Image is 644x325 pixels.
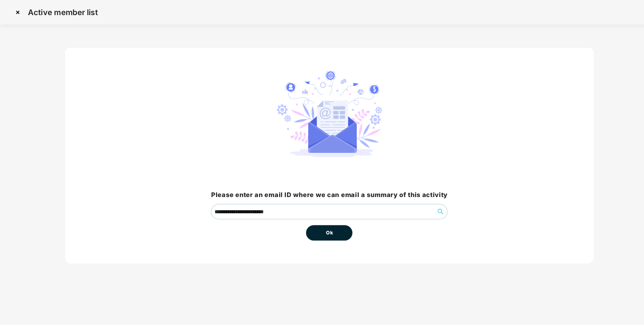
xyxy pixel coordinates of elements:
[299,220,344,235] button: Ok
[318,224,325,231] span: Ok
[425,204,437,210] span: search
[27,8,96,17] p: Active member list
[206,186,437,196] h3: Please enter an email ID where we can email a summary of this activity
[11,6,23,18] img: svg+xml;base64,PHN2ZyBpZD0iQ3Jvc3MtMzJ4MzIiIHhtbG5zPSJodHRwOi8vd3d3LnczLm9yZy8yMDAwL3N2ZyIgd2lkdG...
[425,201,437,213] button: search
[270,69,373,154] img: svg+xml;base64,PHN2ZyB4bWxucz0iaHR0cDovL3d3dy53My5vcmcvMjAwMC9zdmciIHdpZHRoPSIyNzIuMjI0IiBoZWlnaH...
